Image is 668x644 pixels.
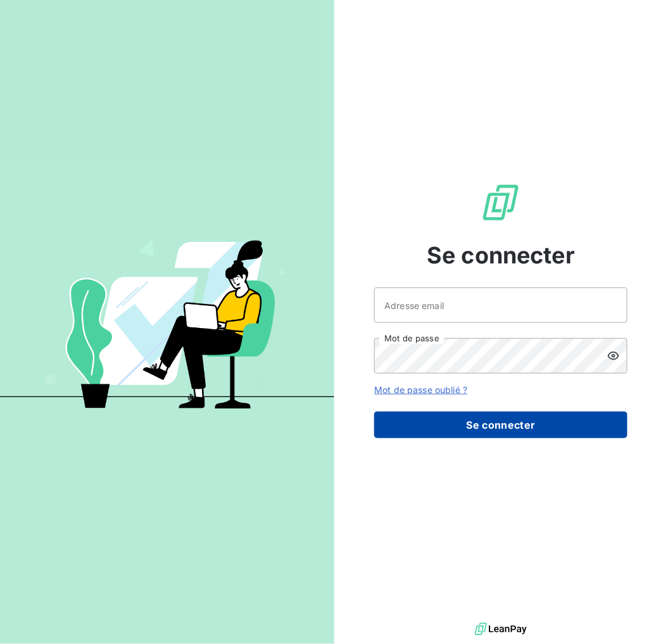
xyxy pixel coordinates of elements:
[427,238,575,272] span: Se connecter
[374,384,467,395] a: Mot de passe oublié ?
[475,620,527,639] img: logo
[374,287,627,323] input: placeholder
[481,182,521,223] img: Logo LeanPay
[374,412,627,438] button: Se connecter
